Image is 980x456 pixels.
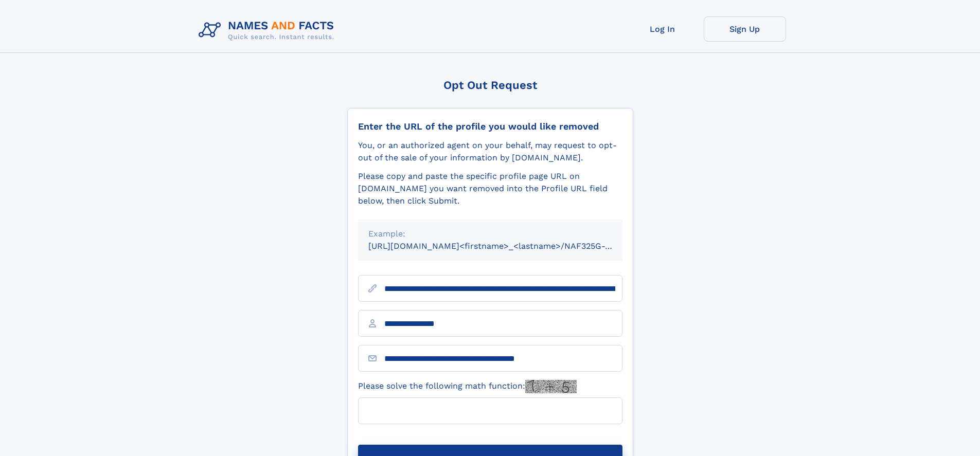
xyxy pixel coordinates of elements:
[621,16,704,42] a: Log In
[194,16,343,44] img: Logo Names and Facts
[368,241,642,251] small: [URL][DOMAIN_NAME]<firstname>_<lastname>/NAF325G-xxxxxxxx
[347,79,633,92] div: Opt Out Request
[358,380,577,393] label: Please solve the following math function:
[358,121,622,132] div: Enter the URL of the profile you would like removed
[358,170,622,207] div: Please copy and paste the specific profile page URL on [DOMAIN_NAME] you want removed into the Pr...
[358,139,622,164] div: You, or an authorized agent on your behalf, may request to opt-out of the sale of your informatio...
[368,228,612,240] div: Example:
[704,16,786,42] a: Sign Up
